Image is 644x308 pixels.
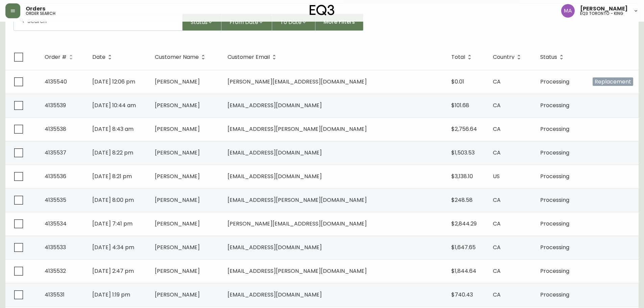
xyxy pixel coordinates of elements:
span: [PERSON_NAME] [155,291,200,299]
span: Status [540,54,566,60]
span: $1,844.64 [451,267,476,275]
span: [DATE] 8:43 am [92,125,134,133]
img: 4f0989f25cbf85e7eb2537583095d61e [561,4,575,18]
span: CA [493,267,501,275]
span: [PERSON_NAME] [155,125,200,133]
span: Total [451,55,465,59]
span: $101.68 [451,101,469,109]
span: Country [493,54,523,60]
span: Processing [540,149,569,157]
span: [EMAIL_ADDRESS][PERSON_NAME][DOMAIN_NAME] [228,125,367,133]
span: 4135531 [45,291,65,299]
span: [PERSON_NAME] [580,6,628,11]
span: [PERSON_NAME] [155,149,200,157]
span: Customer Name [155,55,199,59]
span: $1,647.65 [451,243,476,251]
span: CA [493,196,501,204]
span: Orders [26,6,45,11]
span: Date [92,55,105,59]
span: Status [540,55,557,59]
span: [DATE] 12:06 pm [92,78,135,86]
span: [DATE] 8:00 pm [92,196,134,204]
span: Processing [540,291,569,299]
span: CA [493,125,501,133]
span: More Filters [324,18,355,26]
span: $2,756.64 [451,125,477,133]
span: [PERSON_NAME][EMAIL_ADDRESS][DOMAIN_NAME] [228,220,367,228]
span: CA [493,243,501,251]
span: Total [451,54,474,60]
span: To Date [280,18,302,26]
span: $1,503.53 [451,149,475,157]
button: More Filters [315,14,363,31]
span: Order # [45,54,75,60]
span: [PERSON_NAME] [155,220,200,228]
span: $2,844.29 [451,220,477,228]
span: [EMAIL_ADDRESS][DOMAIN_NAME] [228,149,322,157]
span: [PERSON_NAME] [155,172,200,180]
span: [DATE] 10:44 am [92,101,136,109]
span: [EMAIL_ADDRESS][PERSON_NAME][DOMAIN_NAME] [228,196,367,204]
span: [DATE] 2:47 pm [92,267,134,275]
span: Customer Email [228,54,279,60]
img: logo [310,5,335,16]
span: $740.43 [451,291,473,299]
button: From Date [221,14,272,31]
span: 4135535 [45,196,66,204]
span: CA [493,149,501,157]
span: 4135532 [45,267,66,275]
button: Status [183,14,221,31]
span: [EMAIL_ADDRESS][DOMAIN_NAME] [228,243,322,251]
span: Order # [45,55,67,59]
span: [PERSON_NAME] [155,101,200,109]
span: [EMAIL_ADDRESS][PERSON_NAME][DOMAIN_NAME] [228,267,367,275]
span: Processing [540,267,569,275]
h5: eq3 toronto - king [580,11,623,16]
span: [EMAIL_ADDRESS][DOMAIN_NAME] [228,101,322,109]
span: $248.58 [451,196,473,204]
span: Processing [540,172,569,180]
span: [PERSON_NAME] [155,196,200,204]
span: 4135538 [45,125,66,133]
span: [EMAIL_ADDRESS][DOMAIN_NAME] [228,291,322,299]
span: Customer Email [228,55,270,59]
span: Customer Name [155,54,208,60]
span: [PERSON_NAME][EMAIL_ADDRESS][DOMAIN_NAME] [228,78,367,86]
h5: order search [26,11,55,16]
span: Processing [540,78,569,86]
span: 4135539 [45,101,66,109]
span: Replacement [593,77,633,86]
button: To Date [272,14,315,31]
span: CA [493,291,501,299]
span: 4135540 [45,78,67,86]
span: US [493,172,500,180]
span: Processing [540,196,569,204]
span: CA [493,220,501,228]
span: [EMAIL_ADDRESS][DOMAIN_NAME] [228,172,322,180]
span: From Date [230,18,258,26]
span: [DATE] 7:41 pm [92,220,133,228]
span: Country [493,55,515,59]
span: Date [92,54,114,60]
span: [DATE] 1:19 pm [92,291,130,299]
span: 4135533 [45,243,66,251]
span: Status [191,18,208,26]
span: Processing [540,125,569,133]
span: Processing [540,101,569,109]
span: [DATE] 8:21 pm [92,172,132,180]
span: $3,138.10 [451,172,473,180]
span: [DATE] 8:22 pm [92,149,133,157]
span: [DATE] 4:34 pm [92,243,134,251]
span: 4135537 [45,149,66,157]
span: Processing [540,220,569,228]
span: [PERSON_NAME] [155,267,200,275]
span: CA [493,101,501,109]
span: 4135534 [45,220,67,228]
span: Processing [540,243,569,251]
span: [PERSON_NAME] [155,243,200,251]
span: $0.01 [451,78,464,86]
span: [PERSON_NAME] [155,78,200,86]
span: 4135536 [45,172,66,180]
span: CA [493,78,501,86]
